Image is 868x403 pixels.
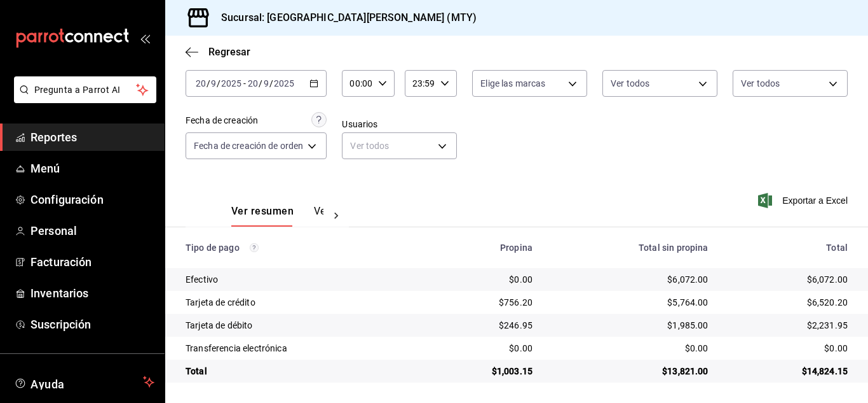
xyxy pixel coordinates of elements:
[729,342,848,355] div: $0.00
[263,78,269,88] input: --
[31,222,154,239] span: Personal
[433,296,532,309] div: $756.20
[186,296,413,309] div: Tarjeta de crédito
[217,78,220,88] span: /
[342,132,457,159] div: Ver todos
[31,253,154,271] span: Facturación
[140,33,150,43] button: open_drawer_menu
[194,139,303,152] span: Fecha de creación de orden
[433,365,532,378] div: $1,003.15
[729,365,848,378] div: $14,824.15
[729,243,848,253] div: Total
[211,10,477,25] h3: Sucursal: [GEOGRAPHIC_DATA][PERSON_NAME] (MTY)
[761,193,848,208] button: Exportar a Excel
[273,78,295,88] input: ----
[231,205,323,227] div: navigation tabs
[342,120,457,129] label: Usuarios
[210,78,217,88] input: --
[433,273,532,286] div: $0.00
[553,296,709,309] div: $5,764.00
[186,46,250,58] button: Regresar
[31,160,154,177] span: Menú
[433,319,532,332] div: $246.95
[14,76,156,103] button: Pregunta a Parrot AI
[231,205,294,227] button: Ver resumen
[31,374,138,390] span: Ayuda
[220,78,242,88] input: ----
[243,78,246,88] span: -
[247,78,259,88] input: --
[195,78,207,88] input: --
[186,342,413,355] div: Transferencia electrónica
[480,77,545,90] span: Elige las marcas
[741,77,780,90] span: Ver todos
[729,296,848,309] div: $6,520.20
[729,273,848,286] div: $6,072.00
[31,191,154,208] span: Configuración
[250,243,259,252] svg: Los pagos realizados con Pay y otras terminales son montos brutos.
[186,319,413,332] div: Tarjeta de débito
[186,365,413,378] div: Total
[186,243,413,253] div: Tipo de pago
[259,78,262,88] span: /
[433,342,532,355] div: $0.00
[553,319,709,332] div: $1,985.00
[186,114,258,127] div: Fecha de creación
[208,46,250,58] span: Regresar
[553,243,709,253] div: Total sin propina
[34,83,137,97] span: Pregunta a Parrot AI
[314,205,362,227] button: Ver pagos
[269,78,273,88] span: /
[9,92,156,106] a: Pregunta a Parrot AI
[31,129,154,146] span: Reportes
[553,365,709,378] div: $13,821.00
[186,273,413,286] div: Efectivo
[31,316,154,333] span: Suscripción
[207,78,210,88] span: /
[729,319,848,332] div: $2,231.95
[433,243,532,253] div: Propina
[611,77,649,90] span: Ver todos
[31,285,154,302] span: Inventarios
[553,273,709,286] div: $6,072.00
[553,342,709,355] div: $0.00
